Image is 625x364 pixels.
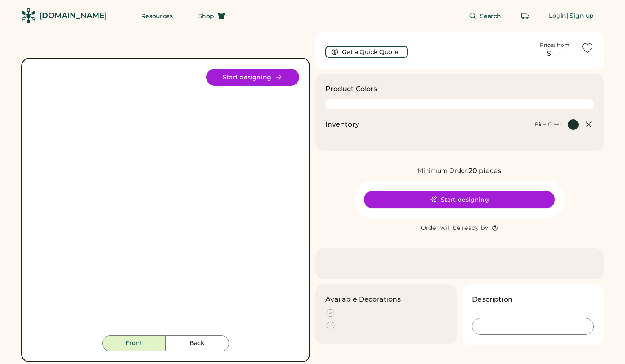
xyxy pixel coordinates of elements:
[566,12,594,20] div: | Sign up
[325,46,408,58] button: Get a Quick Quote
[325,84,377,94] h3: Product Colors
[21,8,36,23] img: Rendered Logo - Screens
[325,294,401,305] h3: Available Decorations
[188,8,235,24] button: Shop
[480,13,502,19] span: Search
[39,11,107,21] div: [DOMAIN_NAME]
[459,8,512,24] button: Search
[418,167,469,175] div: Minimum Order:
[517,8,534,24] button: Retrieve an order
[131,8,183,24] button: Resources
[540,42,570,49] div: Prices from
[469,166,501,176] div: 20 pieces
[364,191,555,208] button: Start designing
[325,119,359,129] h2: Inventory
[534,49,576,59] div: $--.--
[472,294,513,305] h3: Description
[535,121,563,128] div: Pine Green
[421,224,489,232] div: Order will be ready by
[166,335,229,351] button: Back
[198,13,214,19] span: Shop
[206,69,299,86] button: Start designing
[549,12,567,20] div: Login
[32,69,299,335] img: yH5BAEAAAAALAAAAAABAAEAAAIBRAA7
[102,335,166,351] button: Front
